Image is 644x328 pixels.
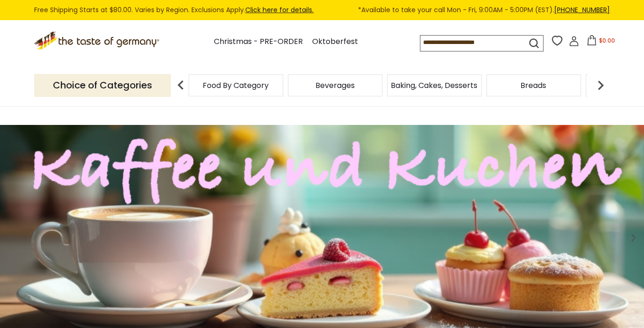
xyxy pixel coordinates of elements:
[520,82,546,89] a: Breads
[34,74,171,97] p: Choice of Categories
[591,76,610,95] img: next arrow
[391,82,477,89] a: Baking, Cakes, Desserts
[213,36,302,48] a: Christmas - PRE-ORDER
[554,5,610,15] a: [PHONE_NUMBER]
[315,82,355,89] a: Beverages
[358,5,610,15] span: *Available to take your call Mon - Fri, 9:00AM - 5:00PM (EST).
[312,36,358,48] a: Oktoberfest
[171,76,190,95] img: previous arrow
[581,35,621,49] button: $0.00
[599,36,615,44] span: $0.00
[34,5,610,15] div: Free Shipping Starts at $80.00. Varies by Region. Exclusions Apply.
[203,82,269,89] a: Food By Category
[245,5,314,15] a: Click here for details.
